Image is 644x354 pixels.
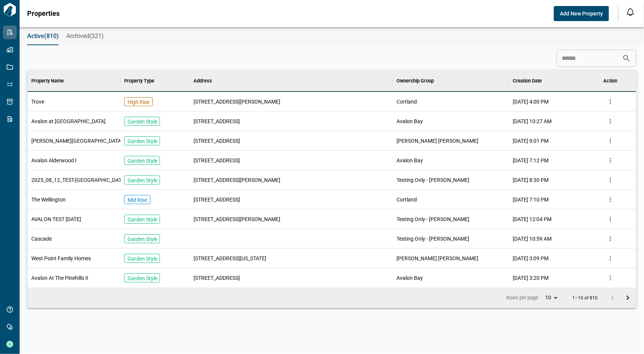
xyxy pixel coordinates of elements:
[605,214,616,225] button: more
[513,274,549,282] span: [DATE] 3:20 PM
[194,137,240,145] span: [STREET_ADDRESS]
[603,70,617,92] div: Action
[128,235,157,243] p: Garden Style
[513,196,549,203] span: [DATE] 7:10 PM
[28,70,120,92] div: Property Name
[513,70,542,92] div: Creation Date
[124,70,154,92] div: Property Type
[572,296,598,301] p: 1–10 of 810
[128,98,149,106] p: High Rise
[513,176,549,184] span: [DATE] 8:30 PM
[393,70,509,92] div: Ownership Group
[31,255,91,262] span: West Point Family Homes
[120,70,190,92] div: Property Type
[605,155,616,166] button: more
[397,157,423,164] span: Avalon Bay
[128,275,157,282] p: Garden Style
[560,10,603,17] span: Add New Property
[31,98,44,105] span: Trove
[509,70,584,92] div: Creation Date
[397,274,423,282] span: Avalon Bay
[31,176,126,184] span: 2025_08_12_TEST-[GEOGRAPHIC_DATA]
[397,255,478,262] span: [PERSON_NAME] [PERSON_NAME]
[397,70,434,92] div: Ownership Group
[31,137,123,145] span: [PERSON_NAME][GEOGRAPHIC_DATA]
[128,196,147,204] p: Mid Rise
[605,174,616,186] button: more
[128,137,157,145] p: Garden Style
[31,215,81,223] span: AVALON TEST [DATE]
[397,98,417,105] span: Cortland
[194,176,280,184] span: [STREET_ADDRESS][PERSON_NAME]
[513,98,549,105] span: [DATE] 4:00 PM
[605,116,616,127] button: more
[605,135,616,146] button: more
[128,255,157,262] p: Garden Style
[542,292,560,303] div: 10
[513,235,552,243] span: [DATE] 10:59 AM
[605,253,616,264] button: more
[31,274,88,282] span: Avalon At The Pinehills II
[513,157,549,164] span: [DATE] 7:12 PM
[506,294,539,301] p: Rows per page:
[194,215,280,223] span: [STREET_ADDRESS][PERSON_NAME]
[27,32,59,40] span: Active(810)
[397,176,469,184] span: Testing Only - [PERSON_NAME]
[27,10,60,17] span: Properties
[605,194,616,205] button: more
[194,274,240,282] span: [STREET_ADDRESS]
[194,255,266,262] span: [STREET_ADDRESS][US_STATE]
[605,272,616,284] button: more
[128,216,157,223] p: Garden Style
[194,157,240,164] span: [STREET_ADDRESS]
[31,235,52,243] span: Cascade
[513,117,552,125] span: [DATE] 10:27 AM
[31,70,64,92] div: Property Name
[190,70,393,92] div: Address
[128,177,157,184] p: Garden Style
[513,137,549,145] span: [DATE] 9:01 PM
[194,117,240,125] span: [STREET_ADDRESS]
[31,196,66,203] span: The Wellington
[584,70,636,92] div: Action
[194,98,280,105] span: [STREET_ADDRESS][PERSON_NAME]
[624,6,636,18] button: Open notification feed
[397,235,469,243] span: Testing Only - [PERSON_NAME]
[128,157,157,165] p: Garden Style
[397,117,423,125] span: Avalon Bay
[620,290,635,305] button: Go to next page
[554,6,609,21] button: Add New Property
[128,118,157,125] p: Garden Style
[397,215,469,223] span: Testing Only - [PERSON_NAME]
[66,32,104,40] span: Archived(321)
[605,96,616,107] button: more
[605,233,616,244] button: more
[20,27,644,45] div: base tabs
[397,196,417,203] span: Cortland
[513,215,552,223] span: [DATE] 12:04 PM
[31,117,106,125] span: Avalon at [GEOGRAPHIC_DATA]
[194,70,212,92] div: Address
[513,255,549,262] span: [DATE] 3:09 PM
[397,137,478,145] span: [PERSON_NAME] [PERSON_NAME]
[31,157,77,164] span: Avalon Alderwood I
[194,196,240,203] span: [STREET_ADDRESS]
